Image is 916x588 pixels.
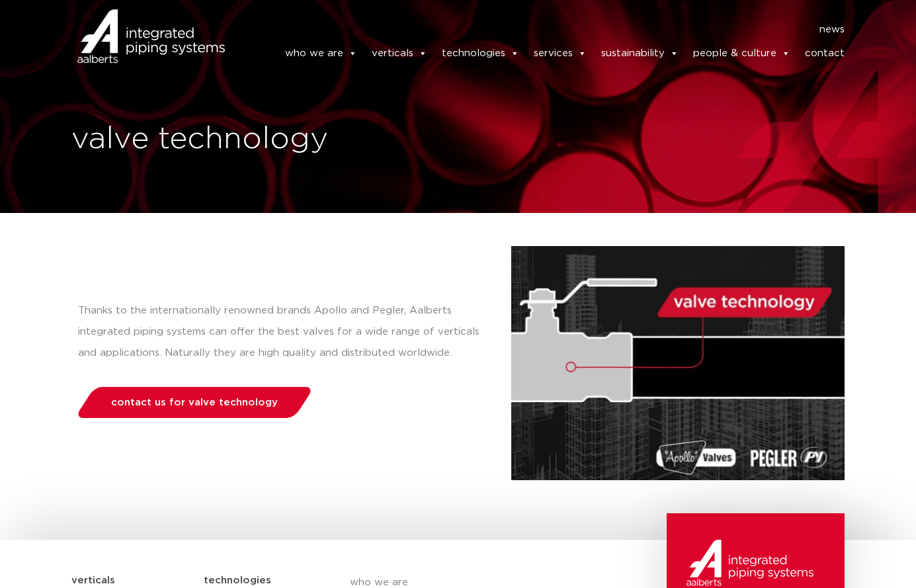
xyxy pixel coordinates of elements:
h1: valve technology [71,118,452,161]
a: people & culture [693,40,790,67]
a: news [819,19,845,40]
span: contact us for valve technology [111,398,278,407]
a: sustainability [601,40,679,67]
a: who we are [285,40,357,67]
a: contact [805,40,845,67]
p: Thanks to the internationally renowned brands Apollo and Pegler, Aalberts integrated piping syste... [78,300,485,364]
nav: Menu [245,19,845,40]
a: technologies [442,40,519,67]
a: services [534,40,587,67]
a: verticals [372,40,427,67]
a: contact us for valve technology [74,387,314,418]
